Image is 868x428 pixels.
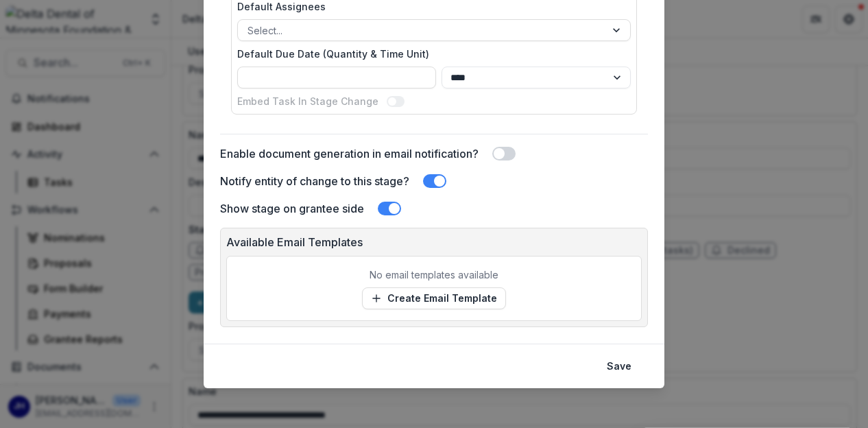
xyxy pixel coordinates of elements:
label: Embed Task In Stage Change [237,94,378,108]
label: Enable document generation in email notification? [220,145,479,162]
label: Default Due Date (Quantity & Time Unit) [237,47,623,61]
label: Notify entity of change to this stage? [220,173,409,189]
p: No email templates available [370,267,498,282]
p: Available Email Templates [226,234,642,250]
label: Show stage on grantee side [220,200,364,217]
a: Create Email Template [362,287,506,309]
button: Save [599,355,640,377]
